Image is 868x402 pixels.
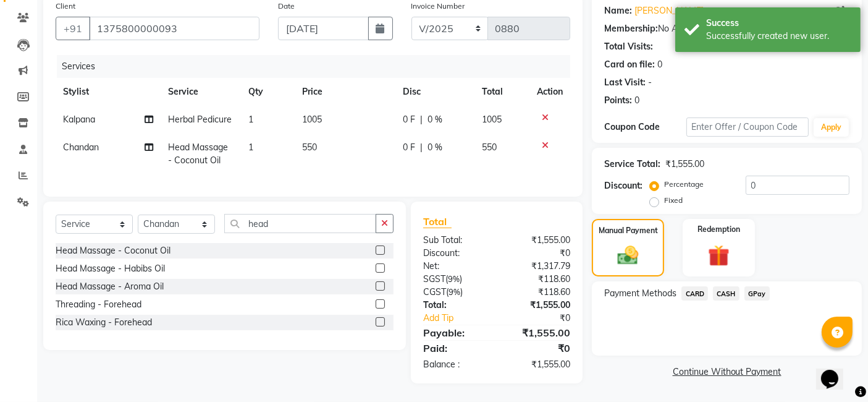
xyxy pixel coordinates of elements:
div: Threading - Forehead [56,298,141,311]
div: ₹0 [497,247,579,260]
div: Services [57,55,579,78]
span: SGST [423,273,445,284]
th: Stylist [56,78,161,106]
span: 0 % [428,113,442,126]
a: [PERSON_NAME] [634,4,704,17]
span: Chandan [63,142,99,153]
span: CGST [423,286,446,297]
div: Sub Total: [414,234,497,247]
th: Qty [241,78,295,106]
div: Service Total: [604,158,660,171]
div: ( ) [414,286,497,299]
label: Client [56,1,75,12]
div: ₹0 [511,312,580,325]
th: Price [295,78,395,106]
div: 0 [657,58,662,71]
span: 9% [448,274,460,284]
span: CARD [681,286,708,301]
span: 0 % [428,141,442,154]
input: Enter Offer / Coupon Code [686,118,809,137]
div: ₹0 [497,341,579,356]
a: Continue Without Payment [594,366,859,378]
span: 1 [248,114,253,125]
iframe: chat widget [816,353,856,390]
div: Discount: [414,247,497,260]
div: Total Visits: [604,40,653,53]
span: 1005 [302,114,322,125]
span: Total [423,215,452,228]
div: ( ) [414,273,497,286]
span: | [420,113,423,126]
div: Balance : [414,358,497,371]
div: ₹1,555.00 [497,299,579,312]
span: 1005 [482,114,502,125]
div: ₹118.60 [497,286,579,299]
th: Service [161,78,241,106]
div: ₹1,555.00 [497,234,579,247]
div: Total: [414,299,497,312]
div: No Active Membership [604,22,849,35]
span: Payment Methods [604,287,676,300]
div: Coupon Code [604,121,686,134]
div: Head Massage - Coconut Oil [56,244,171,257]
button: +91 [56,17,90,40]
div: Success [706,17,851,30]
span: Kalpana [63,114,95,125]
div: Rica Waxing - Forehead [56,316,152,329]
div: ₹1,555.00 [665,158,704,171]
label: Manual Payment [599,225,658,236]
div: 0 [634,94,639,107]
img: _cash.svg [611,244,644,268]
label: Percentage [664,179,704,190]
label: Invoice Number [411,1,465,12]
label: Fixed [664,195,683,206]
div: Discount: [604,179,643,192]
span: 1 [248,142,253,153]
span: Herbal Pedicure [168,114,232,125]
div: ₹118.60 [497,273,579,286]
span: GPay [744,286,770,301]
span: 0 F [403,141,415,154]
div: Head Massage - Habibs Oil [56,262,165,275]
th: Action [529,78,570,106]
div: Paid: [414,341,497,356]
span: | [420,141,423,154]
label: Redemption [697,224,740,235]
span: 9% [449,287,460,297]
span: Head Massage - Coconut Oil [168,142,228,166]
a: Add Tip [414,312,510,325]
th: Total [474,78,529,106]
label: Date [278,1,295,12]
div: Successfully created new user. [706,30,851,43]
span: 0 F [403,113,415,126]
div: Card on file: [604,58,655,71]
div: ₹1,555.00 [497,325,579,340]
div: - [648,76,652,89]
div: Net: [414,260,497,273]
input: Search by Name/Mobile/Email/Code [89,17,259,40]
input: Search or Scan [224,214,376,233]
span: 550 [302,142,317,153]
img: _gift.svg [701,242,736,270]
div: Last Visit: [604,76,646,89]
span: 550 [482,142,497,153]
div: ₹1,555.00 [497,358,579,371]
th: Disc [395,78,474,106]
div: Membership: [604,22,658,35]
div: Payable: [414,325,497,340]
div: Head Massage - Aroma Oil [56,280,164,293]
button: Apply [814,118,849,137]
div: Name: [604,4,632,17]
span: CASH [713,286,739,301]
div: ₹1,317.79 [497,260,579,273]
div: Points: [604,94,632,107]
